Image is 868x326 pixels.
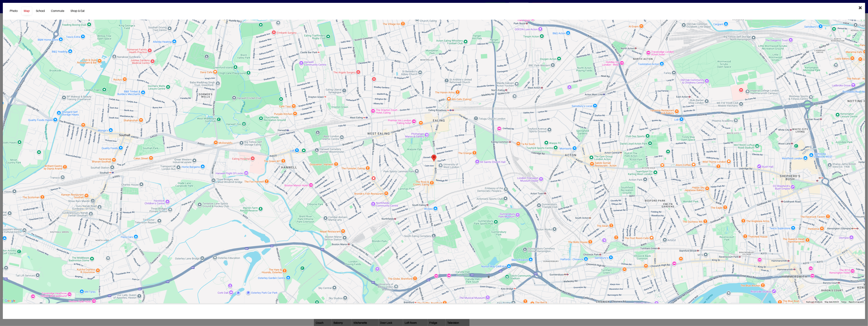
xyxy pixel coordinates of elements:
[7,7,20,15] a: Photo
[856,3,865,12] button: Close
[849,301,864,303] a: Report a map error
[4,298,16,303] img: Google
[4,298,16,303] a: Open this area in Google Maps (opens a new window)
[432,155,436,162] div: Click to zoom
[68,7,87,15] a: Shop & Eat
[33,7,47,15] a: School
[48,7,67,15] a: Commute
[806,301,823,303] button: Keyboard shortcuts
[841,301,847,303] a: Terms (opens in new tab)
[825,301,839,303] span: Map data ©2025
[21,7,32,15] a: Map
